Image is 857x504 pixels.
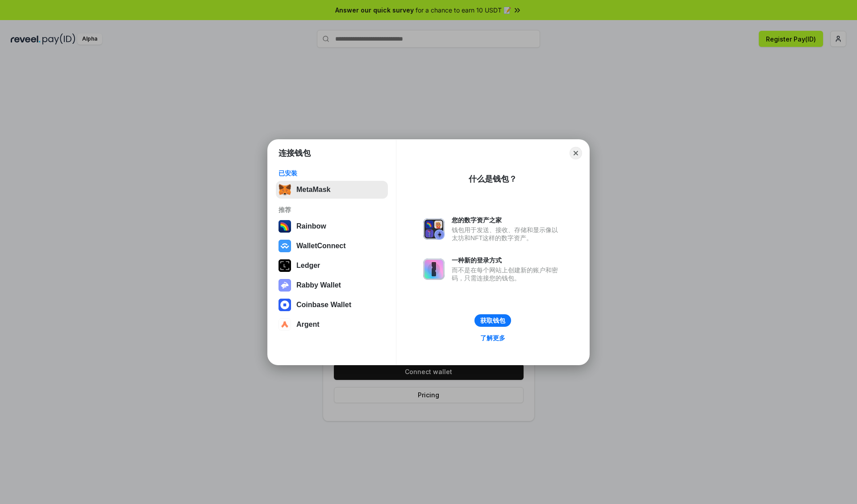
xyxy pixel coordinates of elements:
[279,299,291,311] img: svg+xml,%3Csvg%20width%3D%2228%22%20height%3D%2228%22%20viewBox%3D%220%200%2028%2028%22%20fill%3D...
[279,279,291,292] img: svg+xml,%3Csvg%20xmlns%3D%22http%3A%2F%2Fwww.w3.org%2F2000%2Fsvg%22%20fill%3D%22none%22%20viewBox...
[279,259,291,272] img: svg+xml,%3Csvg%20xmlns%3D%22http%3A%2F%2Fwww.w3.org%2F2000%2Fsvg%22%20width%3D%2228%22%20height%3...
[279,183,291,196] img: svg+xml,%3Csvg%20fill%3D%22none%22%20height%3D%2233%22%20viewBox%3D%220%200%2035%2033%22%20width%...
[276,316,388,333] button: Argent
[474,314,511,327] button: 获取钱包
[276,276,388,294] button: Rabby Wallet
[276,181,388,199] button: MetaMask
[480,334,505,342] div: 了解更多
[296,242,346,250] div: WalletConnect
[296,301,351,309] div: Coinbase Wallet
[279,206,385,214] div: 推荐
[452,216,562,224] div: 您的数字资产之家
[279,318,291,331] img: svg+xml,%3Csvg%20width%3D%2228%22%20height%3D%2228%22%20viewBox%3D%220%200%2028%2028%22%20fill%3D...
[475,332,511,344] a: 了解更多
[276,237,388,255] button: WalletConnect
[469,174,517,184] div: 什么是钱包？
[296,262,320,270] div: Ledger
[296,222,326,230] div: Rainbow
[276,296,388,314] button: Coinbase Wallet
[276,257,388,275] button: Ledger
[279,169,385,177] div: 已安装
[452,226,562,242] div: 钱包用于发送、接收、存储和显示像以太坊和NFT这样的数字资产。
[279,220,291,233] img: svg+xml,%3Csvg%20width%3D%22120%22%20height%3D%22120%22%20viewBox%3D%220%200%20120%20120%22%20fil...
[452,266,562,282] div: 而不是在每个网站上创建新的账户和密码，只需连接您的钱包。
[296,186,330,194] div: MetaMask
[480,317,505,325] div: 获取钱包
[296,281,341,289] div: Rabby Wallet
[279,148,311,158] h1: 连接钱包
[452,256,562,264] div: 一种新的登录方式
[423,218,445,240] img: svg+xml,%3Csvg%20xmlns%3D%22http%3A%2F%2Fwww.w3.org%2F2000%2Fsvg%22%20fill%3D%22none%22%20viewBox...
[276,217,388,235] button: Rainbow
[570,147,582,159] button: Close
[423,258,445,280] img: svg+xml,%3Csvg%20xmlns%3D%22http%3A%2F%2Fwww.w3.org%2F2000%2Fsvg%22%20fill%3D%22none%22%20viewBox...
[279,240,291,252] img: svg+xml,%3Csvg%20width%3D%2228%22%20height%3D%2228%22%20viewBox%3D%220%200%2028%2028%22%20fill%3D...
[296,321,320,329] div: Argent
